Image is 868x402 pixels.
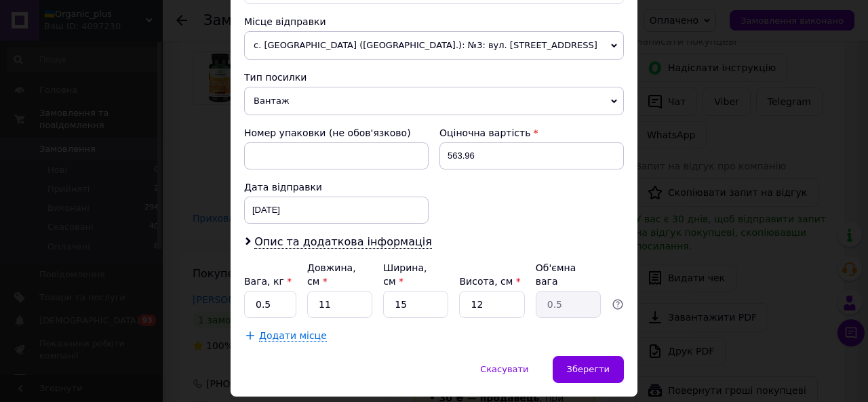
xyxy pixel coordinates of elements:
span: Місце відправки [244,16,326,27]
label: Довжина, см [307,262,356,287]
span: Вантаж [244,87,624,115]
span: Додати місце [259,330,327,342]
label: Ширина, см [383,262,427,287]
label: Вага, кг [244,276,292,287]
label: Висота, см [459,276,520,287]
span: Опис та додаткова інформація [254,235,432,249]
div: Об'ємна вага [536,261,601,288]
div: Номер упаковки (не обов'язково) [244,126,429,140]
div: Дата відправки [244,180,429,194]
span: Скасувати [480,364,528,374]
span: Тип посилки [244,72,307,83]
span: с. [GEOGRAPHIC_DATA] ([GEOGRAPHIC_DATA].): №3: вул. [STREET_ADDRESS] [244,31,624,60]
div: Оціночна вартість [439,126,624,140]
span: Зберегти [567,364,610,374]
